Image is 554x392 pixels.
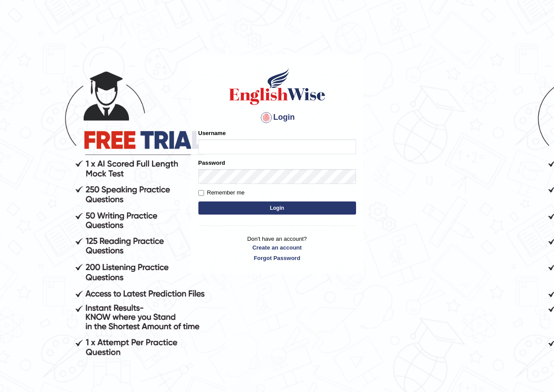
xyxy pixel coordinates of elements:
[198,235,356,262] p: Don't have an account?
[198,159,225,167] label: Password
[198,201,356,215] button: Login
[198,111,356,125] h4: Login
[198,254,356,262] a: Forgot Password
[198,129,226,137] label: Username
[198,188,245,197] label: Remember me
[198,190,204,196] input: Remember me
[198,243,356,252] a: Create an account
[227,67,327,106] img: Logo of English Wise sign in for intelligent practice with AI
